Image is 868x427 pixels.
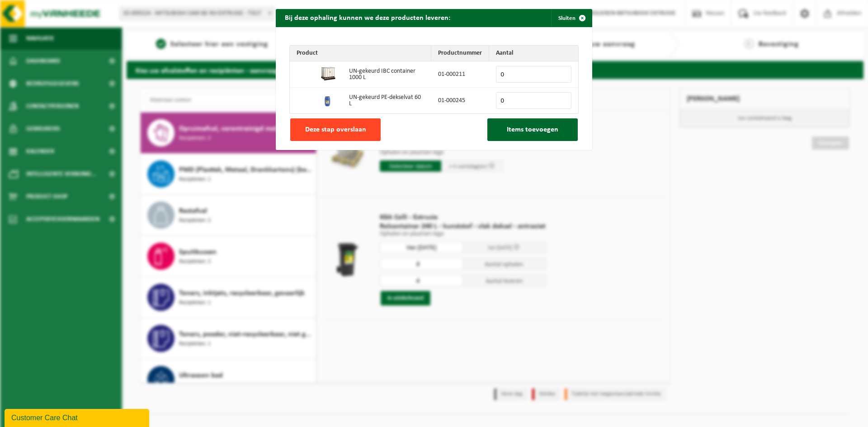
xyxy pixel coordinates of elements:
button: Sluiten [551,9,591,27]
span: Items toevoegen [507,126,558,133]
img: 01-000211 [321,66,335,81]
span: Deze stap overslaan [305,126,366,133]
img: 01-000245 [321,93,335,107]
th: Product [290,46,431,61]
td: 01-000245 [431,88,489,113]
button: Deze stap overslaan [290,118,381,141]
th: Aantal [489,46,578,61]
iframe: chat widget [5,407,151,427]
h2: Bij deze ophaling kunnen we deze producten leveren: [276,9,459,26]
button: Items toevoegen [487,118,578,141]
td: 01-000211 [431,61,489,88]
td: UN-gekeurd IBC container 1000 L [342,61,431,88]
th: Productnummer [431,46,489,61]
td: UN-gekeurd PE-dekselvat 60 L [342,88,431,113]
